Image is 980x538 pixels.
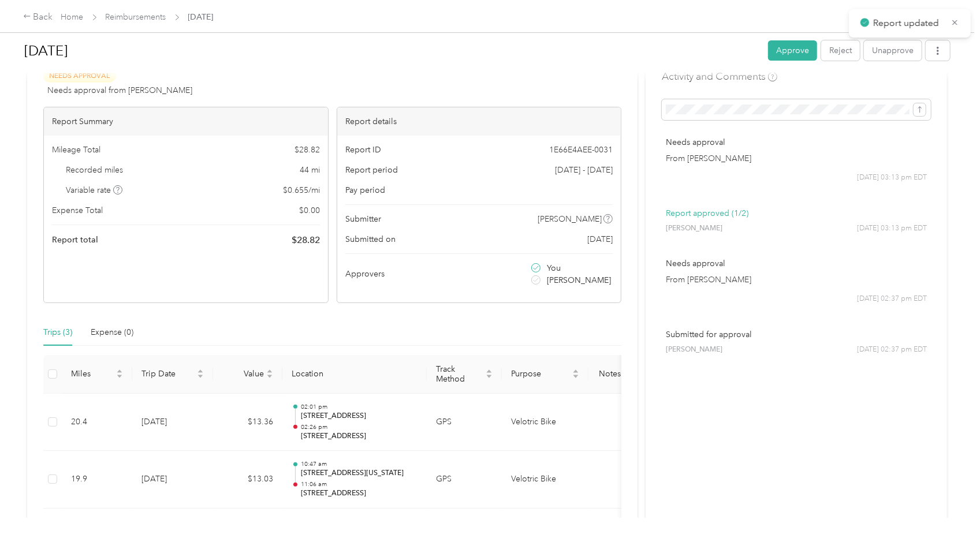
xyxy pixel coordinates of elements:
span: Variable rate [66,184,123,196]
span: [PERSON_NAME] [547,274,611,286]
span: Trip Date [141,369,195,379]
div: Expense (0) [91,326,133,339]
span: caret-down [116,373,123,380]
span: Track Method [436,364,483,384]
th: Value [213,355,282,394]
span: caret-up [116,368,123,375]
span: 44 mi [300,164,320,176]
span: [DATE] 03:13 pm EDT [857,173,927,183]
span: [DATE] [188,11,214,23]
span: [DATE] 02:37 pm EDT [857,294,927,304]
a: Reimbursements [106,12,166,22]
span: Report ID [345,144,381,156]
a: Home [61,12,84,22]
p: From [PERSON_NAME] [666,152,927,165]
span: [DATE] 03:13 pm EDT [857,223,927,234]
span: caret-up [197,368,204,375]
iframe: Everlance-gr Chat Button Frame [915,473,980,538]
span: [DATE] - [DATE] [555,164,613,176]
div: Trips (3) [43,326,72,339]
button: Unapprove [864,40,922,61]
div: Report details [337,107,621,136]
span: $ 0.655 / mi [283,184,320,196]
span: Purpose [511,369,570,379]
td: [DATE] [132,451,213,509]
th: Notes [588,355,632,394]
p: 11:06 am [301,480,418,488]
td: $13.03 [213,451,282,509]
th: Track Method [427,355,502,394]
span: [DATE] 02:37 pm EDT [857,345,927,355]
span: Recorded miles [66,164,124,176]
td: Velotric Bike [502,451,588,509]
span: caret-up [486,368,493,375]
span: caret-down [572,373,579,380]
button: Reject [821,40,860,61]
span: Report period [345,164,398,176]
div: Report Summary [44,107,328,136]
span: caret-up [266,368,273,375]
p: [STREET_ADDRESS] [301,488,418,499]
td: Velotric Bike [502,394,588,451]
p: Needs approval [666,136,927,148]
p: [STREET_ADDRESS][US_STATE] [301,468,418,479]
span: $ 0.00 [299,204,320,216]
h1: Jul 2025 [24,37,760,65]
span: Miles [71,369,114,379]
span: Mileage Total [52,144,100,156]
span: Expense Total [52,204,103,216]
span: [PERSON_NAME] [666,345,722,355]
span: $ 28.82 [295,144,320,156]
p: [STREET_ADDRESS] [301,431,418,442]
td: GPS [427,451,502,509]
p: [STREET_ADDRESS] [301,411,418,421]
th: Purpose [502,355,588,394]
span: [DATE] [587,233,613,245]
th: Trip Date [132,355,213,394]
span: Submitter [345,213,381,225]
p: 10:47 am [301,460,418,468]
span: Approvers [345,268,385,280]
td: [DATE] [132,394,213,451]
p: From [PERSON_NAME] [666,274,927,286]
p: Report approved (1/2) [666,207,927,219]
span: Needs approval from [PERSON_NAME] [47,84,192,96]
th: Location [282,355,427,394]
span: caret-down [486,373,493,380]
p: Report updated [873,16,942,31]
span: Value [222,369,264,379]
span: [PERSON_NAME] [538,213,602,225]
p: Needs approval [666,257,927,270]
span: 1E66E4AEE-0031 [549,144,613,156]
th: Miles [62,355,132,394]
span: [PERSON_NAME] [666,223,722,234]
td: 20.4 [62,394,132,451]
td: 19.9 [62,451,132,509]
span: Submitted on [345,233,396,245]
p: 02:26 pm [301,423,418,431]
td: GPS [427,394,502,451]
div: Back [23,10,53,24]
td: $13.36 [213,394,282,451]
span: Pay period [345,184,385,196]
p: Submitted for approval [666,328,927,341]
span: Report total [52,234,98,246]
span: caret-down [197,373,204,380]
p: 10:19 am [301,518,418,526]
span: $ 28.82 [292,233,320,247]
button: Approve [768,40,817,61]
p: 02:01 pm [301,403,418,411]
span: caret-up [572,368,579,375]
span: You [547,262,561,274]
span: caret-down [266,373,273,380]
